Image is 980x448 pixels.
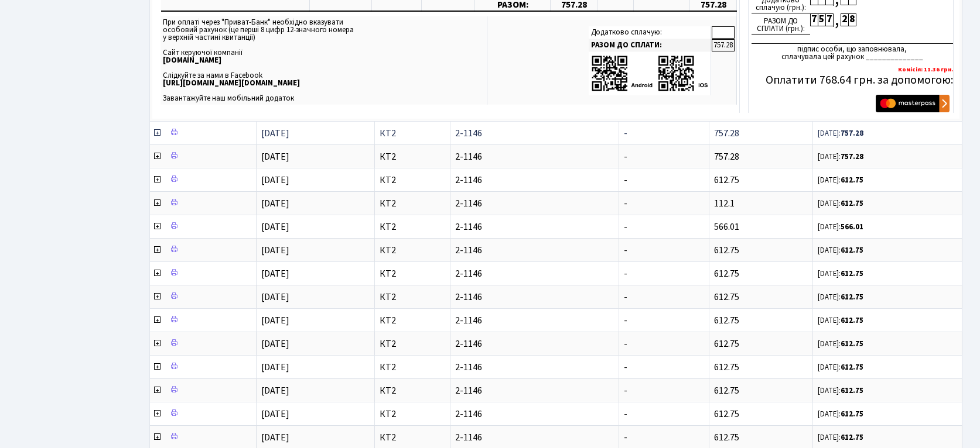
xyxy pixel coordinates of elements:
[714,361,739,374] span: 612.75
[455,386,614,395] span: 2-1146
[455,269,614,278] span: 2-1146
[833,13,841,27] div: ,
[455,129,614,138] span: 2-1146
[589,39,711,51] td: РАЗОМ ДО СПЛАТИ:
[624,220,627,233] span: -
[261,174,289,187] span: [DATE]
[848,13,856,26] div: 8
[261,244,289,257] span: [DATE]
[818,13,825,26] div: 5
[455,409,614,419] span: 2-1146
[712,39,735,51] td: 757.28
[624,431,627,444] span: -
[261,267,289,280] span: [DATE]
[714,408,739,421] span: 612.75
[624,337,627,350] span: -
[714,431,739,444] span: 612.75
[841,362,863,373] b: 612.75
[818,151,863,162] small: [DATE]:
[714,337,739,350] span: 612.75
[261,291,289,304] span: [DATE]
[841,339,863,349] b: 612.75
[714,127,739,140] span: 757.28
[714,267,739,280] span: 612.75
[841,432,863,443] b: 612.75
[825,13,833,26] div: 7
[380,222,445,232] span: КТ2
[876,95,950,112] img: Masterpass
[624,197,627,210] span: -
[261,220,289,233] span: [DATE]
[624,408,627,421] span: -
[455,175,614,185] span: 2-1146
[589,26,711,39] td: Додатково сплачую:
[818,128,863,139] small: [DATE]:
[163,78,300,88] b: [URL][DOMAIN_NAME][DOMAIN_NAME]
[841,292,863,302] b: 612.75
[624,267,627,280] span: -
[841,409,863,419] b: 612.75
[261,337,289,350] span: [DATE]
[455,316,614,325] span: 2-1146
[818,175,863,185] small: [DATE]:
[818,339,863,349] small: [DATE]:
[818,362,863,373] small: [DATE]:
[841,175,863,185] b: 612.75
[380,316,445,325] span: КТ2
[841,198,863,209] b: 612.75
[624,314,627,327] span: -
[591,54,708,92] img: apps-qrcodes.png
[841,268,863,279] b: 612.75
[455,292,614,302] span: 2-1146
[624,127,627,140] span: -
[714,314,739,327] span: 612.75
[841,315,863,326] b: 612.75
[624,384,627,397] span: -
[818,315,863,326] small: [DATE]:
[380,129,445,138] span: КТ2
[714,174,739,187] span: 612.75
[161,16,487,105] td: При оплаті через "Приват-Банк" необхідно вказувати особовий рахунок (це перші 8 цифр 12-значного ...
[380,433,445,442] span: КТ2
[380,339,445,349] span: КТ2
[380,175,445,185] span: КТ2
[624,244,627,257] span: -
[261,361,289,374] span: [DATE]
[624,291,627,304] span: -
[818,292,863,302] small: [DATE]:
[380,409,445,419] span: КТ2
[261,384,289,397] span: [DATE]
[163,55,221,66] b: [DOMAIN_NAME]
[898,65,953,74] b: Комісія: 11.36 грн.
[261,150,289,163] span: [DATE]
[818,268,863,279] small: [DATE]:
[752,73,953,87] h5: Оплатити 768.64 грн. за допомогою:
[818,385,863,396] small: [DATE]:
[841,385,863,396] b: 612.75
[714,220,739,233] span: 566.01
[841,151,863,162] b: 757.28
[752,43,953,61] div: підпис особи, що заповнювала, сплачувала цей рахунок ______________
[714,244,739,257] span: 612.75
[261,127,289,140] span: [DATE]
[380,199,445,208] span: КТ2
[841,245,863,256] b: 612.75
[818,222,863,232] small: [DATE]:
[261,314,289,327] span: [DATE]
[455,152,614,161] span: 2-1146
[380,386,445,395] span: КТ2
[261,431,289,444] span: [DATE]
[714,384,739,397] span: 612.75
[818,245,863,256] small: [DATE]:
[818,409,863,419] small: [DATE]:
[455,246,614,255] span: 2-1146
[624,150,627,163] span: -
[841,13,848,26] div: 2
[380,152,445,161] span: КТ2
[380,363,445,372] span: КТ2
[455,222,614,232] span: 2-1146
[380,292,445,302] span: КТ2
[624,361,627,374] span: -
[455,363,614,372] span: 2-1146
[380,269,445,278] span: КТ2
